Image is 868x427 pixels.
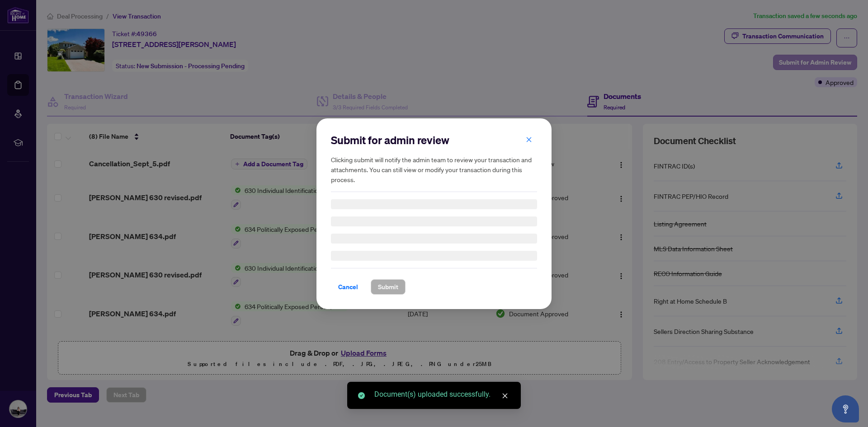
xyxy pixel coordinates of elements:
span: Cancel [338,280,358,294]
span: close [526,136,532,142]
div: Document(s) uploaded successfully. [374,389,510,400]
h2: Submit for admin review [331,133,537,147]
h5: Clicking submit will notify the admin team to review your transaction and attachments. You can st... [331,155,537,184]
span: check-circle [358,392,365,399]
span: close [502,393,508,399]
button: Open asap [832,395,859,422]
button: Cancel [331,279,365,295]
button: Submit [371,279,406,295]
a: Close [500,391,510,401]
